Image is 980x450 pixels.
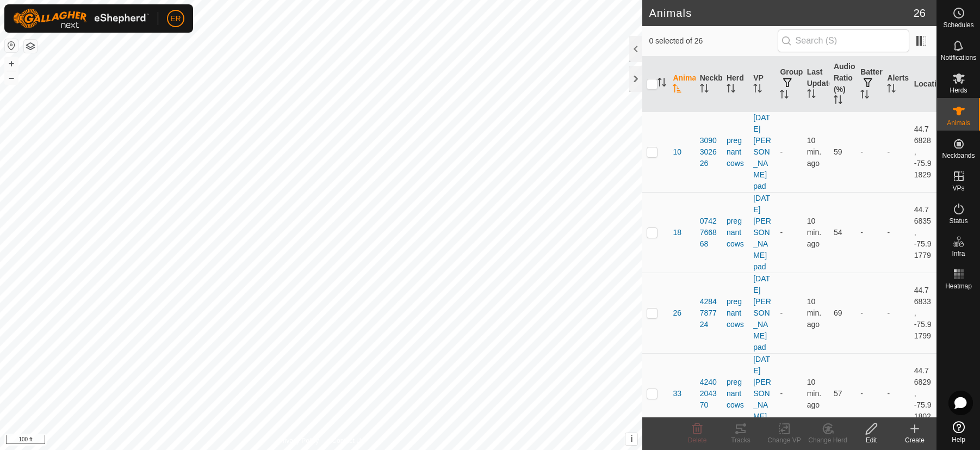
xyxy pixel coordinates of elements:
div: Change Herd [806,435,849,445]
td: - [856,112,883,192]
span: 57 [834,389,842,398]
td: - [883,273,909,353]
span: Aug 17, 2025, 5:20 PM [807,136,821,168]
td: - [856,273,883,353]
span: Heatmap [945,283,972,289]
a: Contact Us [332,436,364,446]
div: pregnant cows [727,377,745,411]
td: - [776,273,802,353]
p-sorticon: Activate to sort [753,85,762,94]
span: ER [170,13,181,24]
span: 59 [834,147,842,156]
input: Search (S) [778,29,909,52]
td: 44.76829, -75.91802 [910,353,936,434]
td: - [856,353,883,434]
th: VP [749,57,776,112]
h2: Animals [649,7,913,20]
span: Infra [952,250,965,257]
div: Change VP [762,435,806,445]
th: Groups [776,57,802,112]
span: 33 [673,388,681,399]
th: Neckband [696,57,722,112]
div: 0742766868 [700,215,718,250]
a: [DATE] [PERSON_NAME] pad [753,274,771,352]
div: 3090302626 [700,135,718,169]
span: Neckbands [942,152,975,159]
td: 44.76828, -75.91829 [910,112,936,192]
button: + [5,57,18,70]
p-sorticon: Activate to sort [673,85,681,94]
td: - [776,353,802,434]
span: i [630,434,632,443]
span: 10 [673,146,681,158]
div: Edit [849,435,893,445]
th: Location [910,57,936,112]
p-sorticon: Activate to sort [658,79,666,88]
span: Schedules [943,22,973,28]
span: Help [952,436,965,443]
p-sorticon: Activate to sort [807,91,816,100]
p-sorticon: Activate to sort [860,91,869,100]
button: Reset Map [5,39,18,52]
td: - [776,192,802,273]
span: 18 [673,227,681,238]
a: [DATE] [PERSON_NAME] pad [753,113,771,190]
span: Status [949,218,967,224]
div: pregnant cows [727,296,745,330]
img: Gallagher Logo [13,9,149,28]
p-sorticon: Activate to sort [834,97,842,106]
td: - [883,353,909,434]
th: Last Updated [803,57,829,112]
th: Battery [856,57,883,112]
th: Herd [722,57,749,112]
span: Animals [947,120,970,126]
p-sorticon: Activate to sort [700,85,709,94]
span: 69 [834,309,842,317]
div: pregnant cows [727,135,745,169]
p-sorticon: Activate to sort [780,91,789,100]
span: Delete [688,436,707,444]
a: [DATE] [PERSON_NAME] pad [753,355,771,432]
div: Tracks [719,435,762,445]
th: Animal [668,57,695,112]
p-sorticon: Activate to sort [727,85,735,94]
td: 44.76833, -75.91799 [910,273,936,353]
span: 26 [673,307,681,319]
button: – [5,71,18,84]
span: Notifications [941,54,976,61]
td: - [883,192,909,273]
td: - [776,112,802,192]
span: 0 selected of 26 [649,35,777,47]
td: - [856,192,883,273]
span: Aug 17, 2025, 5:20 PM [807,378,821,409]
th: Alerts [883,57,909,112]
div: 4284787724 [700,296,718,330]
td: - [883,112,909,192]
span: Herds [950,87,967,94]
span: 54 [834,228,842,237]
div: Create [893,435,936,445]
span: Aug 17, 2025, 5:20 PM [807,217,821,248]
div: 4240204370 [700,377,718,411]
p-sorticon: Activate to sort [887,85,896,94]
span: Aug 17, 2025, 5:20 PM [807,297,821,329]
a: Privacy Policy [278,436,319,446]
div: pregnant cows [727,215,745,250]
a: Help [937,417,980,447]
button: i [625,433,637,445]
button: Map Layers [24,40,37,53]
span: 26 [914,5,926,21]
th: Audio Ratio (%) [829,57,856,112]
td: 44.76835, -75.91779 [910,192,936,273]
span: VPs [952,185,964,192]
a: [DATE] [PERSON_NAME] pad [753,194,771,271]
